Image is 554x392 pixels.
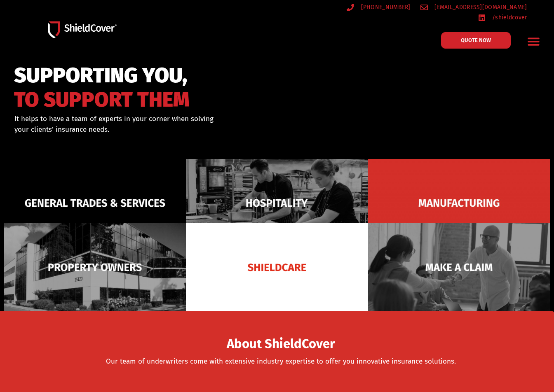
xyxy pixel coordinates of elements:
span: SUPPORTING YOU, [14,67,190,84]
div: Menu Toggle [524,32,543,51]
a: About ShieldCover [227,341,335,350]
a: QUOTE NOW [441,32,511,49]
span: About ShieldCover [227,339,335,349]
span: QUOTE NOW [461,37,491,43]
a: [EMAIL_ADDRESS][DOMAIN_NAME] [420,2,527,12]
a: /shieldcover [478,12,527,23]
p: your clients’ insurance needs. [14,124,312,135]
span: [PHONE_NUMBER] [359,2,411,12]
a: [PHONE_NUMBER] [347,2,411,12]
div: It helps to have a team of experts in your corner when solving [14,114,312,135]
span: [EMAIL_ADDRESS][DOMAIN_NAME] [432,2,527,12]
a: Our team of underwriters come with extensive industry expertise to offer you innovative insurance... [106,357,456,366]
span: /shieldcover [490,12,527,23]
img: Shield-Cover-Underwriting-Australia-logo-full [48,21,117,38]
